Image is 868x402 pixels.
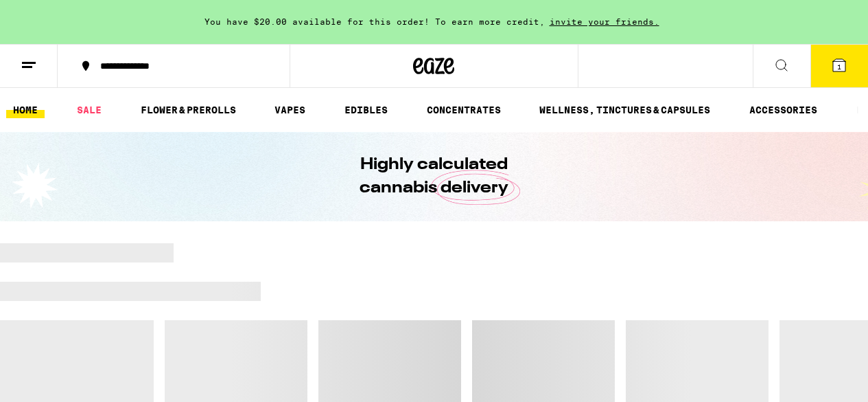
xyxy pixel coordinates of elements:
a: CONCENTRATES [420,102,508,118]
a: VAPES [268,102,312,118]
span: You have $20.00 available for this order! To earn more credit, [204,17,545,26]
h1: Highly calculated cannabis delivery [321,153,548,200]
a: ACCESSORIES [742,102,824,118]
a: EDIBLES [338,102,395,118]
span: invite your friends. [545,17,664,26]
a: HOME [6,102,45,118]
a: WELLNESS, TINCTURES & CAPSULES [532,102,717,118]
a: SALE [70,102,108,118]
a: FLOWER & PREROLLS [134,102,243,118]
button: 1 [810,45,868,87]
span: 1 [837,63,841,71]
